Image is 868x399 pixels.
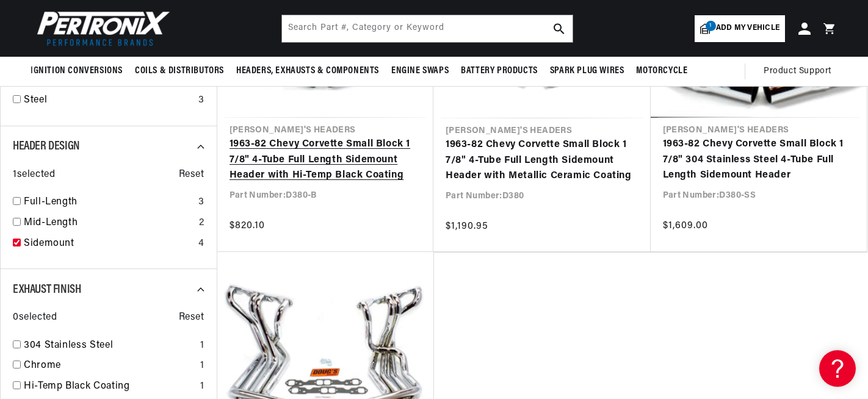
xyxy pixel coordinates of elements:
span: Header Design [13,140,80,153]
summary: Engine Swaps [385,57,455,85]
span: Headers, Exhausts & Components [236,65,379,77]
a: Sidemount [24,236,193,252]
div: 1 [200,338,204,354]
summary: Coils & Distributors [129,57,230,85]
span: 1 [706,21,716,31]
a: 1963-82 Chevy Corvette Small Block 1 7/8" 304 Stainless Steel 4-Tube Full Length Sidemount Header [663,137,855,184]
span: Motorcycle [636,65,687,77]
span: Spark Plug Wires [550,65,624,77]
summary: Spark Plug Wires [544,57,631,85]
span: Battery Products [461,65,538,77]
summary: Battery Products [455,57,544,85]
div: 3 [198,93,204,109]
div: 4 [198,236,204,252]
summary: Ignition Conversions [31,57,129,85]
span: Exhaust Finish [13,284,81,296]
span: 0 selected [13,310,57,326]
img: Pertronix [31,7,171,49]
span: Coils & Distributors [135,65,224,77]
summary: Motorcycle [630,57,693,85]
a: Full-Length [24,195,193,210]
div: 2 [199,215,204,231]
span: Engine Swaps [391,65,449,77]
span: Add my vehicle [716,23,779,34]
span: Reset [179,310,204,326]
a: Hi-Temp Black Coating [24,379,195,395]
a: Steel [24,93,193,109]
summary: Headers, Exhausts & Components [230,57,385,85]
span: Ignition Conversions [31,65,123,77]
button: search button [546,15,573,42]
summary: Product Support [764,57,837,86]
span: Reset [179,167,204,183]
input: Search Part #, Category or Keyword [282,15,573,42]
a: 1963-82 Chevy Corvette Small Block 1 7/8" 4-Tube Full Length Sidemount Header with Metallic Ceram... [446,137,638,184]
a: 304 Stainless Steel [24,338,195,354]
a: Mid-Length [24,215,194,231]
a: 1963-82 Chevy Corvette Small Block 1 7/8" 4-Tube Full Length Sidemount Header with Hi-Temp Black ... [230,137,422,184]
div: 1 [200,379,204,395]
a: 1Add my vehicle [695,15,785,42]
span: Product Support [764,65,831,78]
div: 1 [200,358,204,374]
span: 1 selected [13,167,55,183]
div: 3 [198,195,204,210]
a: Chrome [24,358,195,374]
